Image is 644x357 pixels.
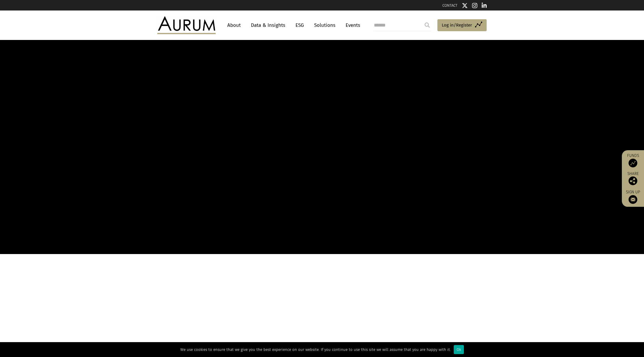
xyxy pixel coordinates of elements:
a: Data & Insights [248,20,288,31]
img: Access Funds [629,159,637,167]
div: Ok [454,345,464,354]
input: Submit [421,19,433,31]
img: Aurum [157,16,216,34]
a: Events [343,20,360,31]
a: CONTACT [442,3,458,8]
a: Solutions [311,20,338,31]
img: Twitter icon [462,3,468,8]
img: Share this post [629,176,637,185]
img: Instagram icon [472,3,477,8]
img: Sign up to our newsletter [629,195,637,204]
a: Log in/Register [437,19,487,32]
span: Log in/Register [442,22,472,29]
div: Share [625,172,641,185]
a: Funds [625,153,641,167]
img: Linkedin icon [482,3,487,8]
a: Sign up [625,190,641,204]
a: ESG [293,20,307,31]
a: About [224,20,244,31]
